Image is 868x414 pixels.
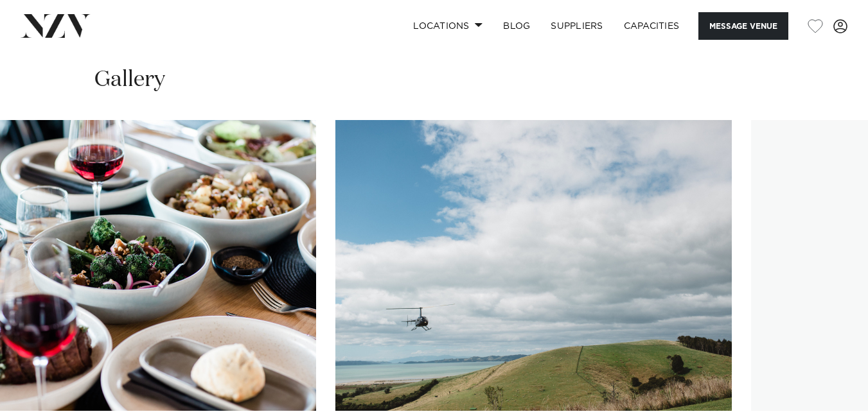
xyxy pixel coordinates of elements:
[335,120,732,411] swiper-slide: 26 / 30
[698,12,788,40] button: Message Venue
[94,65,165,94] h2: Gallery
[21,14,91,37] img: nzv-logo.png
[540,12,613,40] a: SUPPLIERS
[403,12,493,40] a: Locations
[493,12,540,40] a: BLOG
[614,12,690,40] a: Capacities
